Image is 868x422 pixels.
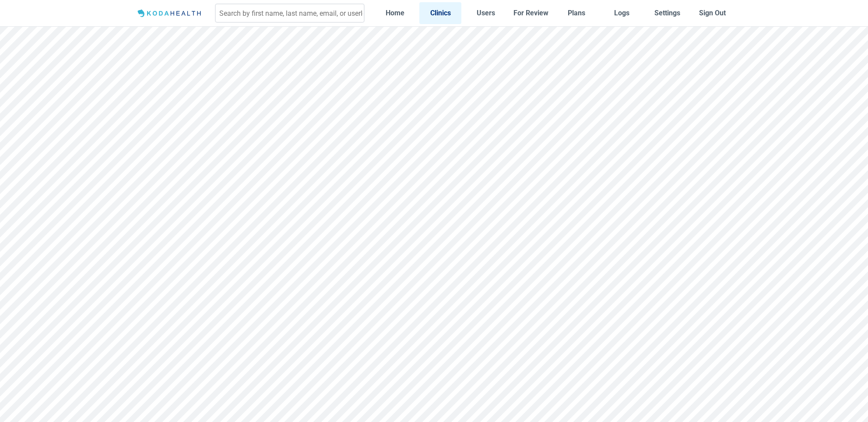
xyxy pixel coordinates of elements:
a: Logs [601,2,643,24]
img: Logo [135,8,205,19]
a: Home [374,2,416,24]
a: For Review [510,2,552,24]
a: Clinics [419,2,461,24]
input: Search by first name, last name, email, or userId [215,4,365,23]
a: Settings [646,2,688,24]
button: Sign Out [692,2,734,24]
a: Plans [555,2,597,24]
a: Users [465,2,507,24]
